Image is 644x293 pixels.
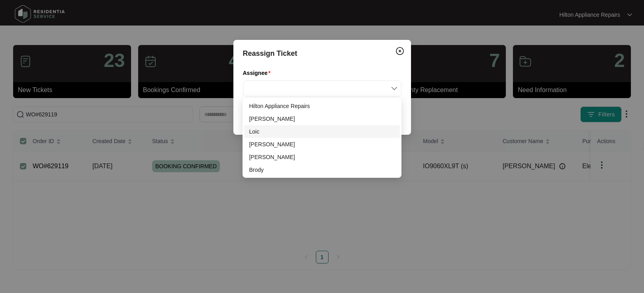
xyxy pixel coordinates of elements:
div: Hilton Appliance Repairs [244,100,399,112]
div: Dean [244,112,399,125]
div: Reassign Ticket [243,48,401,59]
div: Brody [249,165,395,174]
div: [PERSON_NAME] [249,140,395,149]
div: Hilton Appliance Repairs [249,102,395,110]
div: Loic [244,125,399,138]
div: Joel [244,138,399,151]
img: closeCircle [395,46,405,56]
div: Evan [244,151,399,163]
div: [PERSON_NAME] [249,153,395,161]
button: Close [393,45,406,57]
input: Assignee [248,81,397,96]
div: Brody [244,163,399,176]
label: Assignee [243,69,274,77]
div: Loic [249,127,395,136]
div: [PERSON_NAME] [249,114,395,123]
